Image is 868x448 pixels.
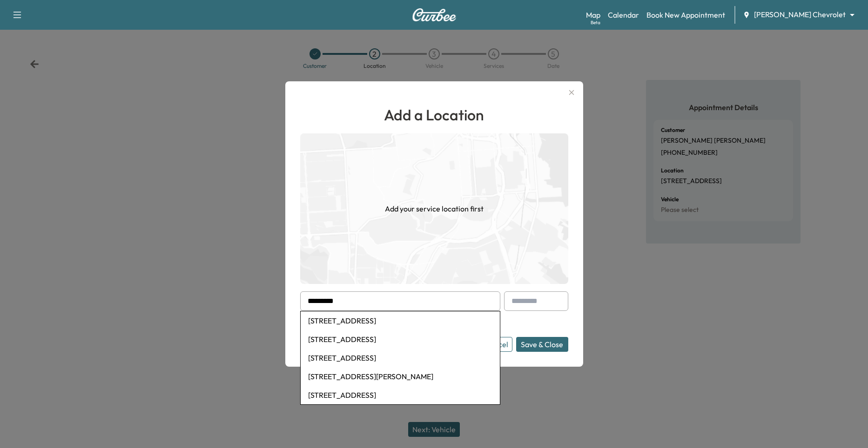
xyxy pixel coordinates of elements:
div: Beta [591,19,600,26]
a: Calendar [608,9,639,20]
li: [STREET_ADDRESS][PERSON_NAME] [301,367,500,386]
button: Save & Close [516,337,568,352]
li: [STREET_ADDRESS] [301,349,500,367]
img: empty-map-CL6vilOE.png [300,133,568,284]
li: [STREET_ADDRESS] [301,386,500,404]
li: [STREET_ADDRESS] [301,330,500,349]
img: Curbee Logo [412,8,457,21]
a: MapBeta [586,9,600,20]
h1: Add a Location [300,104,568,126]
a: Book New Appointment [646,9,725,20]
h1: Add your service location first [385,203,484,214]
li: [STREET_ADDRESS] [301,311,500,330]
span: [PERSON_NAME] Chevrolet [754,9,846,20]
